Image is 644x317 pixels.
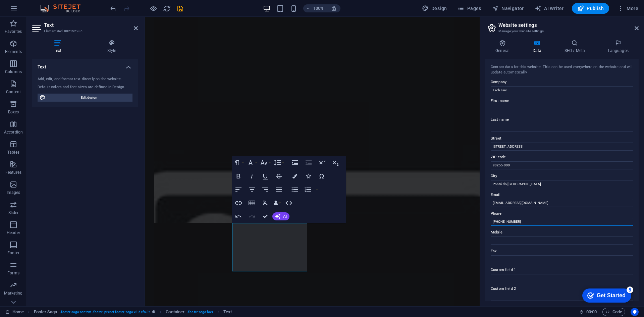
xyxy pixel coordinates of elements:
[246,196,258,210] button: Insert Table
[232,183,245,196] button: Align Left
[419,3,450,14] button: Design
[86,40,138,54] h4: Style
[152,310,155,314] i: This element is a customizable preset
[631,308,639,316] button: Usercentrics
[491,228,633,236] label: Mobile
[289,156,302,169] button: Increase Indent
[316,156,328,169] button: Superscript
[491,172,633,180] label: City
[272,169,285,183] button: Strikethrough
[39,4,89,12] img: Editor Logo
[34,308,57,316] span: Click to select. Double-click to edit
[32,40,86,54] h4: Text
[315,169,328,183] button: Special Characters
[272,183,285,196] button: Align Justify
[614,3,641,14] button: More
[455,3,484,14] button: Pages
[6,89,21,95] p: Content
[272,196,282,210] button: Data Bindings
[458,5,481,12] span: Pages
[491,210,633,218] label: Phone
[422,5,447,12] span: Design
[302,156,315,169] button: Decrease Indent
[8,109,19,115] p: Boxes
[532,3,567,14] button: AI Writer
[7,150,19,155] p: Tables
[5,308,24,316] a: Click to cancel selection. Double-click to open Pages
[302,183,314,196] button: Ordered List
[8,210,19,215] p: Slider
[246,169,258,183] button: Italic (Ctrl+I)
[331,5,337,11] i: On resize automatically adjust zoom level to fit chosen device.
[572,3,609,14] button: Publish
[5,170,21,175] p: Features
[491,247,633,255] label: Fax
[259,169,272,183] button: Underline (Ctrl+U)
[187,308,213,316] span: . footer-saga-box
[163,5,171,12] i: Reload page
[489,3,527,14] button: Navigator
[302,169,315,183] button: Icons
[498,28,625,34] h3: Manage your website settings
[259,196,272,210] button: Clear Formatting
[109,4,117,12] button: undo
[44,28,124,34] h3: Element #ed-882152286
[232,210,245,223] button: Undo (Ctrl+Z)
[4,129,23,135] p: Accordion
[314,183,320,196] button: Ordered List
[5,69,22,74] p: Columns
[329,156,342,169] button: Subscript
[491,78,633,86] label: Company
[7,270,19,276] p: Forms
[598,40,639,54] h4: Languages
[491,116,633,124] label: Last name
[272,212,289,220] button: AI
[4,290,22,296] p: Marketing
[288,183,301,196] button: Unordered List
[232,169,245,183] button: Bold (Ctrl+B)
[34,308,232,316] nav: breadcrumb
[579,308,597,316] h6: Session time
[605,308,622,316] span: Code
[5,49,22,54] p: Elements
[32,59,138,71] h4: Text
[109,5,117,12] i: Undo: change_data (Ctrl+Z)
[246,210,258,223] button: Redo (Ctrl+Shift+Z)
[577,5,604,12] span: Publish
[522,40,554,54] h4: Data
[491,285,633,293] label: Custom field 2
[149,4,157,12] button: Click here to leave preview mode and continue editing
[7,190,20,195] p: Images
[176,4,184,12] button: save
[166,308,184,316] span: Click to select. Double-click to edit
[7,230,20,235] p: Header
[232,196,245,210] button: Insert Link
[259,183,272,196] button: Align Right
[44,22,138,28] h2: Text
[617,5,638,12] span: More
[60,308,150,316] span: . footer-saga-content .footer .preset-footer-saga-v3-default
[419,3,450,14] div: Design (Ctrl+Alt+Y)
[5,3,54,17] div: Get Started 5 items remaining, 0% complete
[491,64,633,75] div: Contact data for this website. This can be used everywhere on the website and will update automat...
[283,214,287,218] span: AI
[498,22,639,28] h2: Website settings
[313,4,324,12] h6: 100%
[491,153,633,161] label: ZIP code
[491,135,633,143] label: Street
[246,183,258,196] button: Align Center
[246,156,258,169] button: Font Family
[259,210,272,223] button: Confirm (Ctrl+⏎)
[50,1,56,8] div: 5
[163,4,171,12] button: reload
[232,156,245,169] button: Paragraph Format
[492,5,524,12] span: Navigator
[602,308,625,316] button: Code
[176,5,184,12] i: Save (Ctrl+S)
[554,40,598,54] h4: SEO / Meta
[259,156,272,169] button: Font Size
[282,196,295,210] button: HTML
[491,266,633,274] label: Custom field 1
[38,76,132,82] div: Add, edit, and format text directly on the website.
[491,97,633,105] label: First name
